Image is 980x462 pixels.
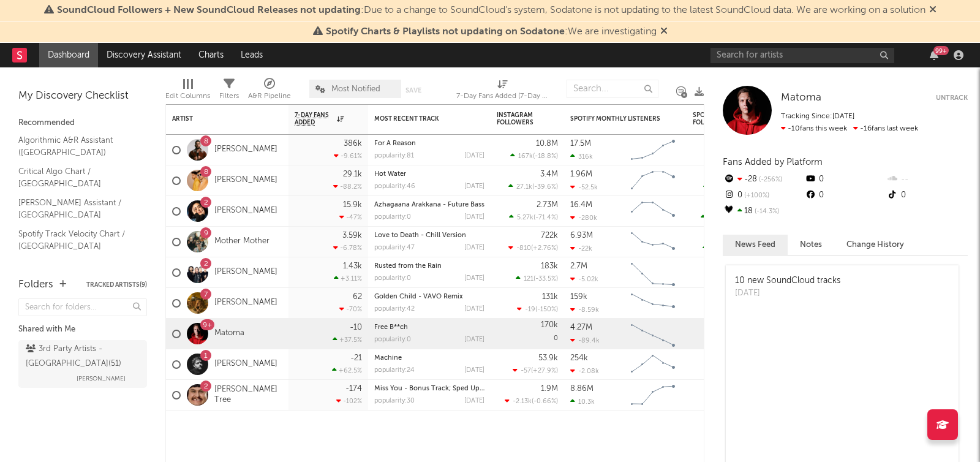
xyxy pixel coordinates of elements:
button: Tracked Artists(9) [86,282,147,288]
div: -47 % [339,213,362,221]
span: SoundCloud Followers + New SoundCloud Releases not updating [57,6,361,15]
input: Search... [567,80,658,98]
div: ( ) [508,183,558,191]
div: popularity: 46 [374,183,415,190]
span: Fans Added by Platform [723,157,823,167]
a: Charts [190,43,232,67]
a: [PERSON_NAME] Assistant / [GEOGRAPHIC_DATA] [18,196,135,221]
a: Discovery Assistant [98,43,190,67]
span: -10 fans this week [781,125,847,132]
div: -280k [570,214,597,222]
div: 53.9k [538,354,558,362]
span: +27.9 % [533,368,556,374]
div: [DATE] [735,287,840,300]
button: Change History [834,235,916,255]
div: 7-Day Fans Added (7-Day Fans Added) [456,89,548,104]
div: -6.78 % [333,244,362,252]
div: Instagram Followers [497,112,540,126]
a: [PERSON_NAME] [214,145,277,155]
div: Miss You - Bonus Track; Sped Up Version [374,385,484,392]
button: 99+ [930,50,938,60]
span: -19 [525,306,535,313]
input: Search for folders... [18,298,147,316]
div: -22k [570,244,592,252]
div: -88.2 % [333,183,362,191]
div: +3.11 % [334,275,362,282]
div: 18 [723,203,804,219]
div: -9.61 % [334,152,362,160]
div: popularity: 42 [374,306,415,312]
a: [PERSON_NAME] Tree [214,385,282,406]
div: Free B**ch [374,324,484,331]
div: 17.5M [570,140,591,148]
span: -71.4 % [535,214,556,221]
div: 183k [541,262,558,270]
div: 3rd Party Artists - [GEOGRAPHIC_DATA] ( 51 ) [26,342,137,371]
div: -8.59k [570,306,599,314]
div: 254k [570,354,588,362]
a: Matoma [214,328,244,339]
div: Spotify Followers [693,112,736,126]
div: [DATE] [464,336,484,343]
div: [DATE] [464,367,484,374]
div: ( ) [509,213,558,221]
div: 131k [542,293,558,301]
div: ( ) [516,275,558,282]
span: 7-Day Fans Added [295,112,334,126]
span: -18.8 % [535,153,556,160]
a: Hot Water [374,171,406,178]
div: ( ) [703,244,754,252]
span: +100 % [742,192,769,199]
div: 159k [570,293,587,301]
div: popularity: 47 [374,244,415,251]
div: -10 [350,324,362,331]
a: Mother Mother [214,237,269,247]
div: [DATE] [464,398,484,404]
div: 10.8M [536,140,558,148]
a: Machine [374,355,402,362]
div: 2.7M [570,262,587,270]
div: 386k [344,140,362,148]
div: -89.4k [570,336,600,344]
svg: Chart title [625,227,680,257]
span: -33.5 % [535,276,556,282]
a: For A Reason [374,140,416,147]
div: -28 [723,172,804,187]
span: : We are investigating [326,27,657,37]
span: : Due to a change to SoundCloud's system, Sodatone is not updating to the latest SoundCloud data.... [57,6,925,15]
svg: Chart title [625,349,680,380]
div: +37.5 % [333,336,362,344]
div: ( ) [505,397,558,405]
svg: Chart title [625,288,680,319]
div: My Discovery Checklist [18,89,147,104]
div: 62 [353,293,362,301]
a: Matoma [781,92,821,104]
div: Love to Death - Chill Version [374,232,484,239]
div: 170k [541,321,558,329]
a: Love to Death - Chill Version [374,232,466,239]
div: +62.5 % [332,366,362,374]
div: popularity: 0 [374,336,411,343]
div: 99 + [933,46,949,55]
div: Recommended [18,116,147,131]
div: -174 [345,385,362,393]
span: 167k [518,153,533,160]
span: -810 [516,245,531,252]
svg: Chart title [625,165,680,196]
a: [PERSON_NAME] [214,267,277,278]
div: -21 [350,354,362,362]
div: popularity: 0 [374,275,411,282]
div: Artist [172,115,264,123]
div: 29.1k [343,170,362,178]
div: 3.4M [540,170,558,178]
a: [PERSON_NAME] [214,298,277,308]
a: Spotify Track Velocity Chart / [GEOGRAPHIC_DATA] [18,227,135,252]
div: Edit Columns [165,89,210,104]
a: Miss You - Bonus Track; Sped Up Version [374,385,505,392]
div: 1.43k [343,262,362,270]
div: 10 new SoundCloud tracks [735,275,840,287]
div: -70 % [339,305,362,313]
div: Folders [18,278,53,292]
svg: Chart title [625,196,680,227]
div: 0 [723,187,804,203]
